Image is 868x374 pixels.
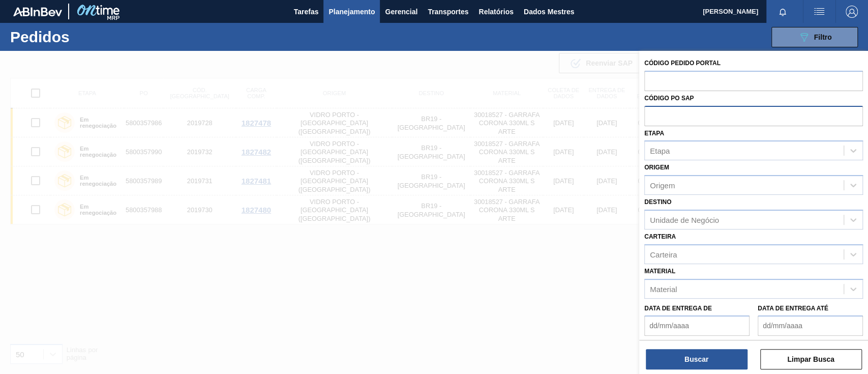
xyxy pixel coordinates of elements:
[644,268,675,275] font: Material
[644,95,694,102] font: Código PO SAP
[10,28,70,45] font: Pedidos
[428,8,468,16] font: Transportes
[703,8,758,15] font: [PERSON_NAME]
[644,164,669,171] font: Origem
[478,8,513,16] font: Relatórios
[650,181,675,190] font: Origem
[650,250,677,258] font: Carteira
[758,315,863,336] input: dd/mm/aaaa
[644,130,664,137] font: Etapa
[650,215,719,224] font: Unidade de Negócio
[814,33,832,41] font: Filtro
[328,8,375,16] font: Planejamento
[758,305,828,312] font: Data de Entrega até
[524,8,575,16] font: Dados Mestres
[813,6,825,18] img: ações do usuário
[644,315,750,336] input: dd/mm/aaaa
[644,233,676,240] font: Carteira
[771,27,858,47] button: Filtro
[13,7,62,16] img: TNhmsLtSVTkK8tSr43FrP2fwEKptu5GPRR3wAAAABJRU5ErkJggg==
[385,8,417,16] font: Gerencial
[650,147,670,155] font: Etapa
[644,305,712,312] font: Data de Entrega de
[294,8,319,16] font: Tarefas
[644,60,721,67] font: Código Pedido Portal
[766,5,799,19] button: Notificações
[650,284,677,293] font: Material
[644,198,671,206] font: Destino
[846,6,858,18] img: Sair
